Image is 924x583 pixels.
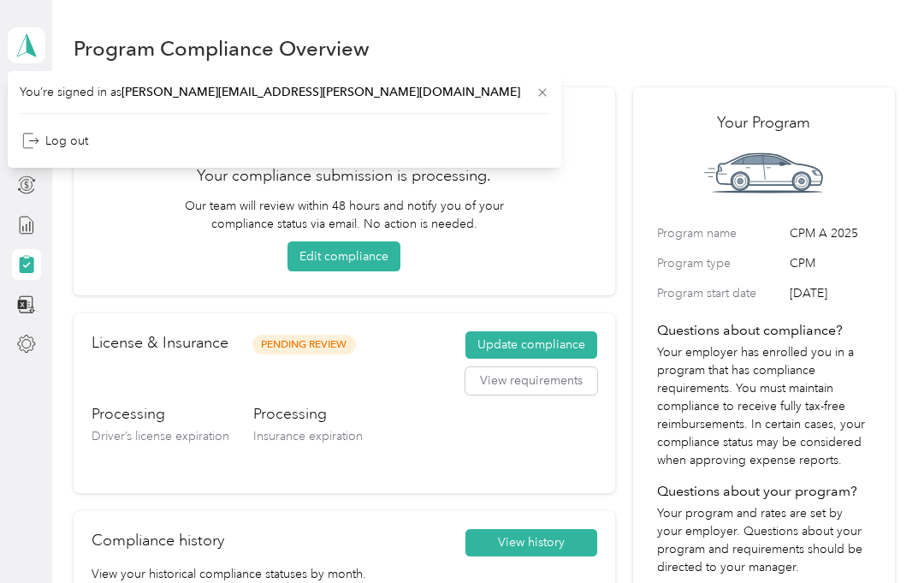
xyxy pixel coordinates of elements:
p: Our team will review within 48 hours and notify you of your compliance status via email. No actio... [176,197,512,233]
span: Driver’s license expiration [92,429,229,443]
span: [DATE] [790,284,871,302]
span: Insurance expiration [253,429,363,443]
h2: Your Program [657,111,871,134]
iframe: Everlance-gr Chat Button Frame [828,487,924,583]
span: CPM [790,254,871,272]
span: You’re signed in as [20,83,549,101]
p: View your historical compliance statuses by month. [92,565,597,583]
span: CPM A 2025 [790,224,871,242]
button: Edit compliance [287,241,400,271]
span: [PERSON_NAME][EMAIL_ADDRESS][PERSON_NAME][DOMAIN_NAME] [121,85,520,99]
button: View requirements [465,367,597,395]
h2: Your compliance submission is processing. [98,164,591,187]
h1: Program Compliance Overview [74,39,370,57]
button: View history [465,529,597,556]
h4: Questions about your program? [657,481,871,502]
p: Your program and rates are set by your employer. Questions about your program and requirements sh... [657,504,871,576]
label: Program start date [657,284,784,302]
button: Update compliance [465,331,597,359]
div: Log out [22,132,88,150]
h2: License & Insurance [92,331,228,354]
h2: Compliance history [92,529,224,552]
h3: Processing [253,403,363,425]
label: Program name [657,224,784,242]
p: Your employer has enrolled you in a program that has compliance requirements. You must maintain c... [657,343,871,469]
h4: Questions about compliance? [657,320,871,341]
label: Program type [657,254,784,272]
h3: Processing [92,403,229,425]
span: Pending Review [252,335,356,354]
